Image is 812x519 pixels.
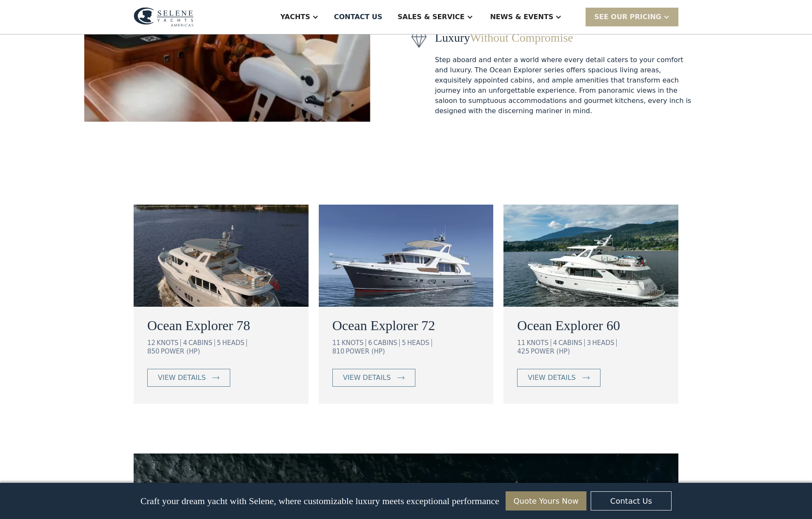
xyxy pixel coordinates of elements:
[583,376,590,379] img: icon
[517,315,665,336] a: Ocean Explorer 60
[161,348,200,355] div: POWER (HP)
[407,339,432,347] div: HEADS
[503,205,678,307] img: ocean going trawler
[147,315,295,336] a: Ocean Explorer 78
[147,348,160,355] div: 850
[346,348,385,355] div: POWER (HP)
[397,376,405,379] img: icon
[157,339,181,347] div: KNOTS
[134,205,309,307] img: ocean going trawler
[222,339,247,347] div: HEADS
[526,339,551,347] div: KNOTS
[402,339,406,347] div: 5
[319,205,494,307] img: ocean going trawler
[506,491,586,510] a: Quote Yours Now
[189,339,215,347] div: CABINS
[591,491,672,510] a: Contact Us
[332,369,415,387] a: view details
[553,339,558,347] div: 4
[342,339,366,347] div: KNOTS
[147,339,155,347] div: 12
[531,348,570,355] div: POWER (HP)
[332,339,340,347] div: 11
[517,369,600,387] a: view details
[332,348,345,355] div: 810
[586,8,678,26] div: SEE Our Pricing
[158,373,206,383] div: view details
[592,339,617,347] div: HEADS
[147,369,230,387] a: view details
[435,31,697,45] div: Luxury
[183,339,187,347] div: 4
[368,339,372,347] div: 6
[280,12,310,22] div: Yachts
[217,339,221,347] div: 5
[435,55,697,116] div: Step aboard and enter a world where every detail caters to your comfort and luxury. The Ocean Exp...
[594,12,661,22] div: SEE Our Pricing
[517,339,525,347] div: 11
[373,339,400,347] div: CABINS
[517,348,529,355] div: 425
[490,12,554,22] div: News & EVENTS
[558,339,585,347] div: CABINS
[528,373,575,383] div: view details
[411,32,426,48] img: icon
[343,373,391,383] div: view details
[140,496,499,507] p: Craft your dream yacht with Selene, where customizable luxury meets exceptional performance
[332,315,480,336] a: Ocean Explorer 72
[587,339,591,347] div: 3
[212,376,220,379] img: icon
[134,7,194,27] img: logo
[334,12,383,22] div: Contact US
[397,12,464,22] div: Sales & Service
[470,31,573,44] span: Without Compromise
